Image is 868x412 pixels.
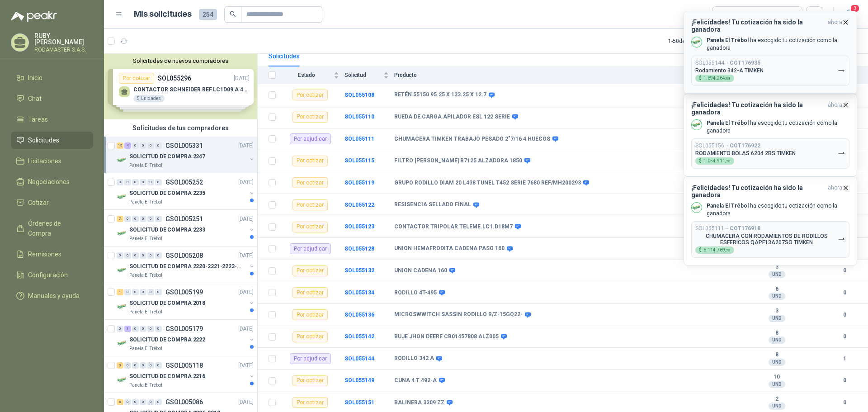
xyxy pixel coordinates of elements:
[394,355,434,362] b: RODILLO 342 A
[140,399,146,405] div: 0
[745,264,808,271] b: 3
[344,66,394,84] th: Solicitud
[11,90,93,107] a: Chat
[11,152,93,170] a: Licitaciones
[394,289,437,297] b: RODILLO 4T-495
[117,301,127,312] img: Company Logo
[769,293,785,300] div: UND
[344,157,374,164] a: SOL055115
[394,114,510,121] b: RUEDA DE CARGA APILADOR ESL 122 SERIE
[769,403,785,410] div: UND
[344,180,374,186] a: SOL055119
[695,142,760,149] p: SOL055156 →
[832,398,857,407] b: 0
[730,142,760,149] b: COT176922
[11,173,93,190] a: Negociaciones
[165,179,203,185] p: GSOL005252
[394,136,550,143] b: CHUMACERA TIMKEN TRABAJO PESADO 2"7/16 4 HUECOS
[129,272,162,279] p: Panela El Trébol
[238,142,254,150] p: [DATE]
[695,75,734,82] div: $
[147,179,154,185] div: 0
[147,142,154,149] div: 0
[129,299,205,308] p: SOLICITUD DE COMPRA 2018
[28,218,85,238] span: Órdenes de Compra
[132,179,139,185] div: 0
[290,353,331,364] div: Por adjudicar
[344,399,374,406] a: SOL055151
[117,213,255,242] a: 7 0 0 0 0 0 GSOL005251[DATE] Company LogoSOLICITUD DE COMPRA 2233Panela El Trébol
[11,246,93,263] a: Remisiones
[104,54,257,119] div: Solicitudes de nuevos compradoresPor cotizarSOL055296[DATE] CONTACTOR SCHNEIDER REF.LC1D09 A 440V...
[707,120,749,126] b: Panela El Trébol
[832,332,857,341] b: 0
[769,359,785,366] div: UND
[292,156,328,166] div: Por cotizar
[155,399,162,405] div: 0
[28,291,80,301] span: Manuales y ayuda
[129,262,242,271] p: SOLICITUD DE COMPRA 2220-2221-2223-2224
[832,266,857,275] b: 0
[124,399,131,405] div: 0
[707,202,849,218] p: ha escogido tu cotización como la ganadora
[344,136,374,142] a: SOL055111
[147,216,154,222] div: 0
[692,120,702,130] img: Company Logo
[140,289,146,295] div: 0
[691,221,849,258] button: SOL055111→COT176918CHUMACERA CON RODAMIENTOS DE RODILLOS ESFERICOS QAPF13A207SO TIMKEN$6.114.769,78
[129,199,162,206] p: Panela El Trébol
[344,289,374,296] a: SOL055134
[703,76,731,81] span: 1.694.264
[129,189,205,198] p: SOLICITUD DE COMPRA 2235
[692,203,702,213] img: Company Logo
[117,360,255,389] a: 3 0 0 0 0 0 GSOL005118[DATE] Company LogoSOLICITUD DE COMPRA 2216Panela El Trébol
[344,223,374,230] a: SOL055123
[117,177,255,206] a: 0 0 0 0 0 0 GSOL005252[DATE] Company LogoSOLICITUD DE COMPRA 2235Panela El Trébol
[155,252,162,259] div: 0
[132,216,139,222] div: 0
[129,235,162,242] p: Panela El Trébol
[745,396,808,403] b: 2
[129,382,162,389] p: Panela El Trébol
[344,72,382,78] span: Solicitud
[832,355,857,363] b: 1
[394,66,745,84] th: Producto
[28,135,59,145] span: Solicitudes
[707,119,849,135] p: ha escogido tu cotización como la ganadora
[745,351,808,359] b: 8
[292,222,328,232] div: Por cotizar
[394,333,499,341] b: BUJE JHON DEERE CB01457808 ALZ005
[730,60,760,66] b: COT176935
[117,228,127,239] img: Company Logo
[155,289,162,295] div: 0
[124,326,131,332] div: 1
[140,142,146,149] div: 0
[292,265,328,276] div: Por cotizar
[344,312,374,318] b: SOL055136
[165,362,203,369] p: GSOL005118
[684,94,857,176] button: ¡Felicidades! Tu cotización ha sido la ganadoraahora Company LogoPanela El Trébol ha escogido tu ...
[11,69,93,86] a: Inicio
[691,138,849,169] button: SOL055156→COT176922RODAMIENTO BOLAS 6204 2RS TIMKEN$1.054.911,20
[695,150,796,156] p: RODAMIENTO BOLAS 6204 2RS TIMKEN
[147,399,154,405] div: 0
[117,250,255,279] a: 0 0 0 0 0 0 GSOL005208[DATE] Company LogoSOLICITUD DE COMPRA 2220-2221-2223-2224Panela El Trébol
[292,177,328,188] div: Por cotizar
[117,338,127,349] img: Company Logo
[117,399,123,405] div: 5
[292,331,328,342] div: Por cotizar
[394,245,505,252] b: UNION HEMAFRODITA CADENA PASO 160
[394,267,447,275] b: UNION CADENA 160
[691,184,824,199] h3: ¡Felicidades! Tu cotización ha sido la ganadora
[745,330,808,337] b: 8
[132,289,139,295] div: 0
[140,252,146,259] div: 0
[292,397,328,408] div: Por cotizar
[281,72,332,78] span: Estado
[140,216,146,222] div: 0
[147,362,154,369] div: 0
